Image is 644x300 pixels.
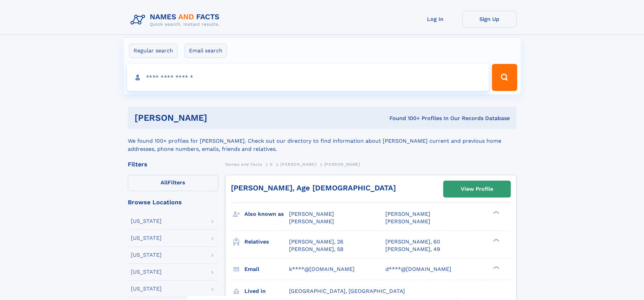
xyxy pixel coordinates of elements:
[408,11,462,27] a: Log In
[131,218,162,224] div: [US_STATE]
[298,115,510,122] div: Found 100+ Profiles In Our Records Database
[225,160,262,168] a: Names and Facts
[244,263,289,275] h3: Email
[129,44,177,58] label: Regular search
[185,44,227,58] label: Email search
[131,235,162,241] div: [US_STATE]
[492,265,500,270] div: ❯
[270,160,273,168] a: S
[289,288,405,294] span: [GEOGRAPHIC_DATA], [GEOGRAPHIC_DATA]
[324,162,360,167] span: [PERSON_NAME]
[127,64,489,91] input: search input
[289,238,343,246] a: [PERSON_NAME], 26
[385,218,430,225] span: [PERSON_NAME]
[492,64,517,91] button: Search Button
[244,208,289,220] h3: Also known as
[385,246,440,253] a: [PERSON_NAME], 49
[135,114,299,122] h1: [PERSON_NAME]
[270,162,273,167] span: S
[244,236,289,248] h3: Relatives
[131,269,162,275] div: [US_STATE]
[131,252,162,258] div: [US_STATE]
[385,211,430,217] span: [PERSON_NAME]
[385,238,440,246] a: [PERSON_NAME], 60
[161,179,168,186] span: All
[244,285,289,297] h3: Lived in
[231,184,396,192] a: [PERSON_NAME], Age [DEMOGRAPHIC_DATA]
[128,199,218,205] div: Browse Locations
[128,129,517,153] div: We found 100+ profiles for [PERSON_NAME]. Check out our directory to find information about [PERS...
[462,11,517,27] a: Sign Up
[280,162,316,167] span: [PERSON_NAME]
[289,211,334,217] span: [PERSON_NAME]
[280,160,316,168] a: [PERSON_NAME]
[128,11,225,29] img: Logo Names and Facts
[444,181,510,197] a: View Profile
[289,218,334,225] span: [PERSON_NAME]
[128,175,218,191] label: Filters
[131,286,162,292] div: [US_STATE]
[461,181,493,197] div: View Profile
[492,210,500,215] div: ❯
[289,246,343,253] a: [PERSON_NAME], 58
[128,161,218,167] div: Filters
[492,238,500,242] div: ❯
